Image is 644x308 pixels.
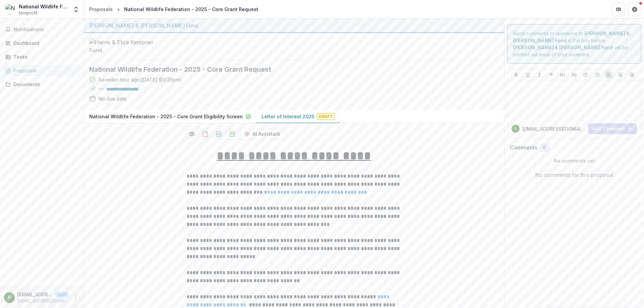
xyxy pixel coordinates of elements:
[186,129,197,139] button: Preview 9365b0ed-49ba-41e6-a396-fcaf2375e922-1.pdf
[628,3,641,16] button: Get Help
[19,3,69,10] div: National Wildlife Federation
[512,71,520,79] button: Bold
[570,71,578,79] button: Heading 2
[515,127,517,130] div: bertrandd@nwf.org
[71,3,81,16] button: Open entity switcher
[3,65,81,76] a: Proposals
[19,10,38,16] span: Nonprofit
[3,51,81,62] a: Tasks
[213,129,224,139] button: download-proposal
[510,144,537,151] h2: Comments
[89,65,488,73] h2: National Wildlife Federation - 2025 - Core Grant Request
[535,71,543,79] button: Italicize
[547,71,555,79] button: Strike
[13,67,75,74] div: Proposals
[524,71,532,79] button: Underline
[3,79,81,90] a: Documents
[87,4,115,14] a: Proposals
[87,4,261,14] nav: breadcrumb
[605,71,613,79] button: Align Left
[99,87,104,91] p: 94 %
[510,157,639,164] p: No comments yet
[543,145,546,151] span: 0
[99,76,181,83] div: Saved an hour ago ( [DATE] @ 2:26pm )
[13,27,78,33] span: Notifications
[13,53,75,60] div: Tasks
[535,171,613,179] p: No comments for this proposal
[240,129,284,139] button: AI Assistant
[262,113,314,120] p: Letter of Interest 2025
[227,129,237,139] button: download-proposal
[89,21,499,29] div: [PERSON_NAME] & [PERSON_NAME] Fund
[3,38,81,49] a: Dashboard
[522,125,586,132] p: [EMAIL_ADDRESS][DOMAIN_NAME]
[55,292,69,298] p: User
[124,6,258,13] div: National Wildlife Federation - 2025 - Core Grant Request
[89,113,243,120] p: National Wildlife Federation - 2025 - Core Grant Eligibility Screen
[89,6,113,13] div: Proposals
[612,3,625,16] button: Partners
[8,295,11,300] div: bertrandd@nwf.org
[71,294,79,302] button: More
[99,95,126,102] div: No due date
[17,291,52,298] p: [EMAIL_ADDRESS][DOMAIN_NAME]
[13,81,75,88] div: Documents
[17,298,69,304] p: [EMAIL_ADDRESS][DOMAIN_NAME]
[513,45,613,50] strong: [PERSON_NAME] & [PERSON_NAME] Fund
[582,71,590,79] button: Bullet List
[558,71,567,79] button: Heading 1
[13,40,75,47] div: Dashboard
[628,71,636,79] button: Align Right
[588,123,637,134] button: Add Comment
[317,113,334,120] span: Draft
[507,24,642,64] div: Send comments or questions to in the box below. will be notified via email of your comment.
[89,38,156,54] img: Harris & Eliza Kempner Fund
[616,71,625,79] button: Align Center
[5,4,16,15] img: National Wildlife Federation
[3,24,81,35] button: Notifications
[200,129,211,139] button: download-proposal
[593,71,601,79] button: Ordered List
